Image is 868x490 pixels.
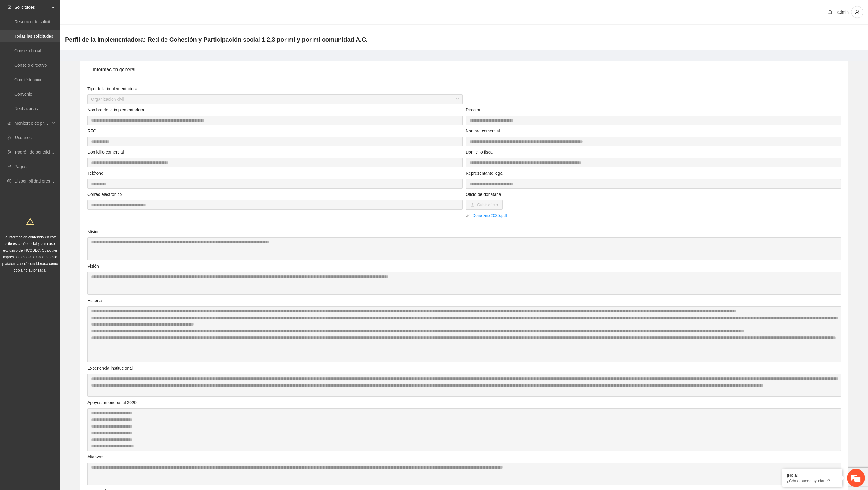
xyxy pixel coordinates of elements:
[31,31,101,39] div: Chatee con nosotros ahora
[87,297,102,304] label: Historia
[87,453,103,460] label: Alianzas
[14,92,32,97] a: Convenio
[851,9,863,15] span: user
[826,10,835,14] span: bell
[87,365,133,371] label: Experiencia institucional
[787,473,838,478] div: ¡Hola!
[7,121,11,125] span: eye
[14,1,50,13] span: Solicitudes
[87,149,124,155] label: Domicilio comercial
[14,48,41,53] a: Consejo Local
[15,150,59,154] a: Padrón de beneficiarios
[466,107,480,113] label: Director
[466,149,494,155] label: Domicilio fiscal
[2,235,58,272] span: La información contenida en este sitio es confidencial y para uso exclusivo de FICOSEC. Cualquier...
[14,63,47,68] a: Consejo directivo
[15,135,32,140] a: Usuarios
[466,128,500,134] label: Nombre comercial
[14,117,50,129] span: Monitoreo de proyectos
[65,35,368,44] span: Perfil de la implementadora: Red de Cohesión y Participación social 1,2,3 por mí y por mí comunid...
[14,77,42,82] a: Comité técnico
[87,263,99,269] label: Visión
[14,179,66,183] a: Disponibilidad presupuestal
[87,107,144,113] label: Nombre de la implementadora
[87,128,96,134] label: RFC
[87,170,103,177] label: Teléfono
[14,106,38,111] a: Rechazadas
[87,61,841,78] div: 1. Información general
[87,228,99,235] label: Misión
[466,202,503,207] span: uploadSubir oficio
[26,218,34,225] span: warning
[3,165,115,186] textarea: Escriba su mensaje y pulse “Intro”
[91,95,459,104] span: Organizacion civil
[466,170,503,177] label: Representante legal
[825,7,835,17] button: bell
[466,191,501,198] label: Oficio de donataria
[7,5,11,9] span: inbox
[87,85,137,92] label: Tipo de la implementadora
[35,81,83,142] span: Estamos en línea.
[87,399,137,406] label: Apoyos anteriores al 2020
[466,200,503,210] button: uploadSubir oficio
[851,6,863,18] button: user
[14,164,27,169] a: Pagos
[14,34,53,39] a: Todas las solicitudes
[470,212,841,219] a: Donataria2025.pdf
[837,10,849,14] span: admin
[787,479,838,483] p: ¿Cómo puedo ayudarte?
[87,191,122,198] label: Correo electrónico
[466,213,470,218] span: paper-clip
[14,19,82,24] a: Resumen de solicitudes por aprobar
[99,3,113,17] div: Minimizar ventana de chat en vivo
